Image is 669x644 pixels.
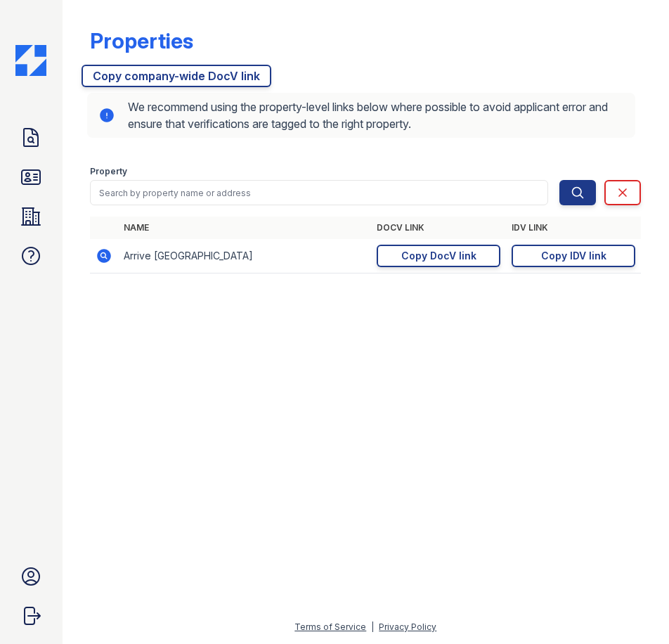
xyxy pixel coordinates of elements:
th: IDV Link [506,217,641,239]
div: | [371,622,374,632]
a: Privacy Policy [379,622,436,632]
img: CE_Icon_Blue-c292c112584629df590d857e76928e9f676e5b41ef8f769ba2f05ee15b207248.png [15,45,46,76]
div: Copy DocV link [401,249,476,263]
label: Property [90,166,127,177]
a: Copy IDV link [512,245,635,267]
input: Search by property name or address [90,180,548,205]
div: Copy IDV link [541,249,606,263]
a: Copy company-wide DocV link [82,65,271,87]
a: Copy DocV link [377,245,500,267]
th: DocV Link [371,217,506,239]
div: We recommend using the property-level links below where possible to avoid applicant error and ens... [87,93,635,138]
td: Arrive [GEOGRAPHIC_DATA] [118,239,371,273]
th: Name [118,217,371,239]
div: Properties [90,28,193,53]
a: Terms of Service [294,622,366,632]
